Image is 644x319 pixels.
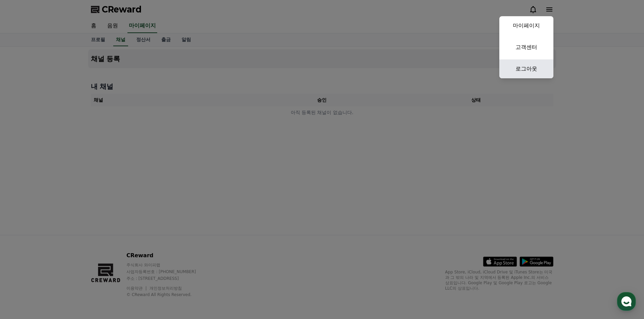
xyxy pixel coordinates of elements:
[21,224,25,230] span: 홈
[499,38,553,57] a: 고객센터
[62,224,70,230] span: 대화
[499,16,553,35] a: 마이페이지
[499,16,553,78] button: 마이페이지 고객센터 로그아웃
[499,59,553,78] a: 로그아웃
[45,214,87,231] a: 대화
[87,214,130,231] a: 설정
[2,214,45,231] a: 홈
[104,224,113,230] span: 설정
